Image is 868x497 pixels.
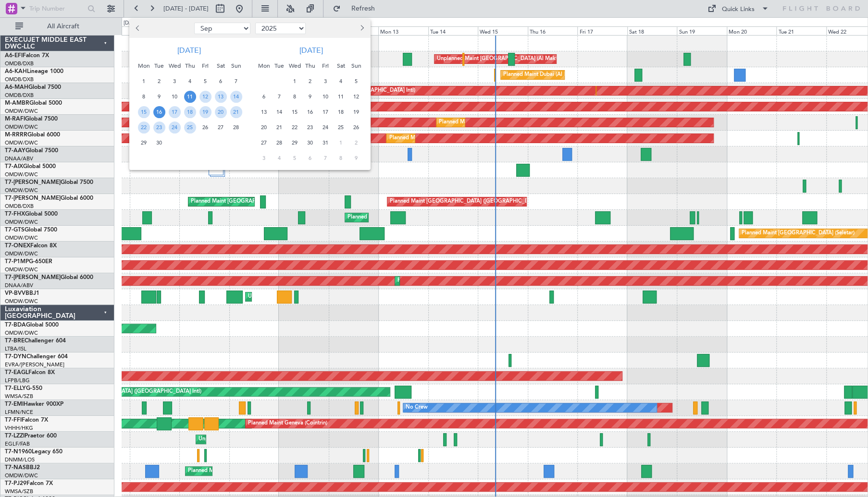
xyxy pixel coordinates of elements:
[320,121,332,133] span: 24
[320,91,332,103] span: 10
[350,121,362,133] span: 26
[320,106,332,118] span: 17
[256,89,272,104] div: 6-10-2025
[169,75,181,87] span: 3
[318,150,333,166] div: 7-11-2025
[215,121,227,133] span: 27
[230,75,242,87] span: 7
[230,121,242,133] span: 28
[182,120,198,135] div: 25-9-2025
[228,120,244,135] div: 28-9-2025
[184,91,196,103] span: 11
[302,135,318,150] div: 30-10-2025
[151,104,167,120] div: 16-9-2025
[258,121,270,133] span: 20
[304,91,316,103] span: 9
[153,91,165,103] span: 9
[153,75,165,87] span: 2
[287,89,302,104] div: 8-10-2025
[289,106,301,118] span: 15
[304,106,316,118] span: 16
[273,91,285,103] span: 7
[304,121,316,133] span: 23
[287,58,302,73] div: Wed
[287,135,302,150] div: 29-10-2025
[256,104,272,120] div: 13-10-2025
[151,120,167,135] div: 23-9-2025
[182,104,198,120] div: 18-9-2025
[182,58,198,73] div: Thu
[318,89,333,104] div: 10-10-2025
[213,73,228,89] div: 6-9-2025
[138,121,150,133] span: 22
[333,104,348,120] div: 18-10-2025
[320,152,332,164] span: 7
[302,89,318,104] div: 9-10-2025
[182,89,198,104] div: 11-9-2025
[167,58,182,73] div: Wed
[167,73,182,89] div: 3-9-2025
[273,137,285,149] span: 28
[153,121,165,133] span: 23
[138,137,150,149] span: 29
[333,120,348,135] div: 25-10-2025
[304,75,316,87] span: 2
[151,89,167,104] div: 9-9-2025
[199,106,211,118] span: 19
[333,89,348,104] div: 11-10-2025
[228,104,244,120] div: 21-9-2025
[133,21,144,36] button: Previous month
[198,58,213,73] div: Fri
[194,23,250,34] select: Select month
[184,121,196,133] span: 25
[169,121,181,133] span: 24
[348,104,364,120] div: 19-10-2025
[151,135,167,150] div: 30-9-2025
[256,58,272,73] div: Mon
[272,104,287,120] div: 14-10-2025
[167,104,182,120] div: 17-9-2025
[333,58,348,73] div: Sat
[198,73,213,89] div: 5-9-2025
[350,152,362,164] span: 9
[230,106,242,118] span: 21
[138,106,150,118] span: 15
[215,91,227,103] span: 13
[198,120,213,135] div: 26-9-2025
[350,91,362,103] span: 12
[153,106,165,118] span: 16
[151,73,167,89] div: 2-9-2025
[198,89,213,104] div: 12-9-2025
[302,58,318,73] div: Thu
[335,121,347,133] span: 25
[289,91,301,103] span: 8
[302,104,318,120] div: 16-10-2025
[318,104,333,120] div: 17-10-2025
[287,120,302,135] div: 22-10-2025
[350,75,362,87] span: 5
[198,104,213,120] div: 19-9-2025
[304,152,316,164] span: 6
[289,137,301,149] span: 29
[333,150,348,166] div: 8-11-2025
[215,75,227,87] span: 6
[182,73,198,89] div: 4-9-2025
[304,137,316,149] span: 30
[136,104,151,120] div: 15-9-2025
[348,120,364,135] div: 26-10-2025
[348,58,364,73] div: Sun
[228,73,244,89] div: 7-9-2025
[136,120,151,135] div: 22-9-2025
[258,106,270,118] span: 13
[272,135,287,150] div: 28-10-2025
[287,73,302,89] div: 1-10-2025
[273,121,285,133] span: 21
[273,152,285,164] span: 4
[199,91,211,103] span: 12
[272,58,287,73] div: Tue
[228,89,244,104] div: 14-9-2025
[256,135,272,150] div: 27-10-2025
[256,150,272,166] div: 3-11-2025
[136,58,151,73] div: Mon
[169,91,181,103] span: 10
